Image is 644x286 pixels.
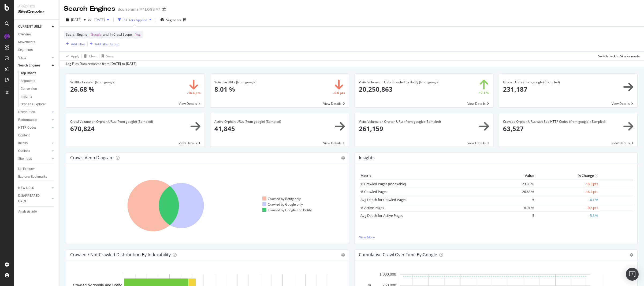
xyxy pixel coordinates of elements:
td: 23.98 % [510,180,535,188]
h4: Crawls Venn Diagram [70,154,114,161]
span: = [133,32,135,37]
a: Overview [18,32,55,37]
th: Metric [359,172,510,180]
button: [DATE] [92,16,111,24]
text: 1,000,000 [379,272,396,277]
div: Analysis Info [18,209,37,214]
button: [DATE] [64,16,88,24]
a: Insights [21,94,55,99]
div: NEW URLS [18,185,34,191]
td: -4.1 % [535,196,600,204]
span: 2024 Sep. 30th [71,17,81,22]
span: Segments [166,18,181,22]
a: Search Engines [18,63,50,68]
a: NEW URLS [18,185,50,191]
div: Performance [18,117,37,123]
button: Switch back to Simple mode [596,52,640,60]
i: Options [630,253,633,257]
div: Search Engines [18,63,40,68]
span: Yes [135,31,141,38]
div: Save [106,54,113,58]
div: Switch back to Simple mode [598,54,640,58]
span: vs [88,17,92,22]
a: Content [18,133,55,138]
div: HTTP Codes [18,125,36,131]
div: Add Filter [71,42,85,46]
div: Outlinks [18,148,30,154]
a: Segments [21,78,55,84]
div: CURRENT URLS [18,24,42,29]
div: Top Charts [21,70,36,76]
div: Search Engines [64,4,116,13]
div: Overview [18,32,31,37]
span: 2023 Dec. 7th [92,17,105,22]
a: Url Explorer [18,166,55,172]
a: DISAPPEARED URLS [18,193,50,204]
a: Explorer Bookmarks [18,174,55,180]
a: Visits [18,55,50,61]
a: View More [359,235,633,239]
td: 5 [510,196,535,204]
button: Apply [64,52,79,60]
div: Visits [18,55,26,61]
button: 2 Filters Applied [116,16,154,24]
div: [DATE] [126,61,136,66]
div: DISAPPEARED URLS [18,193,45,204]
div: Distribution [18,109,35,115]
div: arrow-right-arrow-left [162,8,166,11]
button: Save [99,52,113,60]
button: Add Filter Group [88,41,119,47]
td: -5.8 % [535,212,600,220]
div: Open Intercom Messenger [626,268,639,281]
a: Outlinks [18,148,50,154]
div: Crawled by Google only [262,202,303,207]
a: Orphans Explorer [21,102,55,107]
div: Segments [18,47,33,53]
div: 2 Filters Applied [123,18,147,22]
h4: Insights [359,154,375,161]
a: Sitemaps [18,156,50,162]
span: and [103,32,109,37]
a: HTTP Codes [18,125,50,131]
a: % Active Pages [360,205,384,210]
div: Url Explorer [18,166,35,172]
div: Conversion [21,86,37,92]
span: = [88,32,90,37]
h4: Cumulative Crawl Over Time by google [359,251,437,258]
div: Clear [89,54,97,58]
a: % Crawled Pages [360,189,387,194]
div: Segments [21,78,35,84]
a: Analysis Info [18,209,55,214]
div: Content [18,133,30,138]
div: Crawled by Botify only [262,196,301,201]
td: 8.01 % [510,204,535,212]
div: Crawled by Google and Botify [262,208,312,212]
a: Top Charts [21,70,55,76]
a: % Crawled Pages (Indexable) [360,181,406,186]
a: Segments [18,47,55,53]
div: Inlinks [18,140,28,146]
a: Conversion [21,86,55,92]
div: Orphans Explorer [21,102,46,107]
button: Clear [82,52,97,60]
h4: Crawled / Not Crawled Distribution By Indexability [70,251,171,258]
a: Avg Depth for Crawled Pages [360,197,406,202]
button: Add Filter [64,41,85,47]
div: Sitemaps [18,156,32,162]
a: Avg Depth for Active Pages [360,213,403,218]
div: Log Files Data retrieved from to [66,61,136,66]
div: Insights [21,94,32,99]
div: Analytics [18,4,55,9]
td: 5 [510,212,535,220]
a: Performance [18,117,50,123]
td: 26.68 % [510,188,535,196]
a: Movements [18,39,55,45]
span: In Crawl Scope [110,32,132,37]
a: Distribution [18,109,50,115]
div: Explorer Bookmarks [18,174,47,180]
div: Add Filter Group [95,42,119,46]
div: Apply [71,54,79,58]
th: % Change [535,172,600,180]
i: Options [341,156,345,160]
div: [DATE] [110,61,121,66]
